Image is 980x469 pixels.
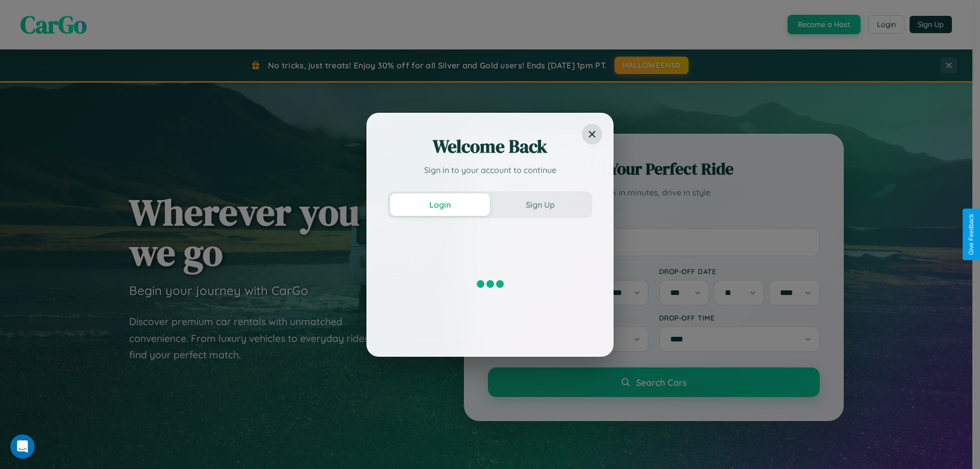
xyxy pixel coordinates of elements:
p: Sign in to your account to continue [388,164,592,176]
h2: Welcome Back [388,134,592,159]
div: Give Feedback [968,214,975,255]
iframe: Intercom live chat [10,434,35,459]
button: Sign Up [490,193,590,216]
button: Login [390,193,490,216]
